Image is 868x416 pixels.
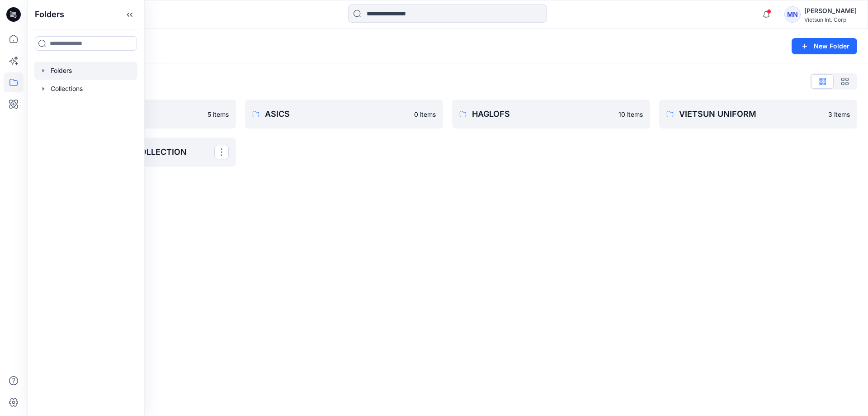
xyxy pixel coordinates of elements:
div: MN [784,6,801,23]
p: ASICS [265,108,409,120]
p: HAGLOFS [472,108,613,120]
p: VIETSUN UNIFORM [679,108,823,120]
p: 10 items [618,110,643,119]
a: VIETSUN UNIFORM3 items [659,100,857,129]
div: [PERSON_NAME] [804,5,857,16]
div: Vietsun Int. Corp [804,16,857,23]
button: New Folder [792,38,857,54]
p: 5 items [208,110,229,119]
a: ASICS0 items [245,100,443,129]
p: 0 items [414,110,436,119]
a: HAGLOFS10 items [452,100,650,129]
p: 3 items [828,110,850,119]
